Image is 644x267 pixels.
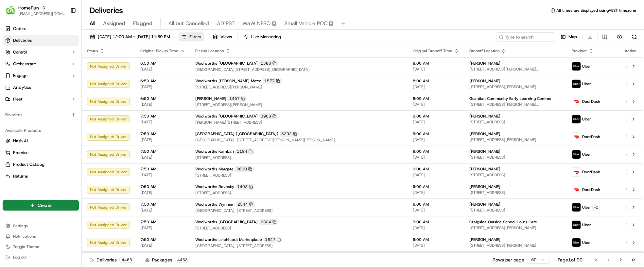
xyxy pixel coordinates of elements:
span: 6:50 AM [140,61,185,66]
span: Woolworths Margate [195,166,234,172]
button: Fleet [3,94,79,104]
button: Views [210,32,235,41]
div: 1457 [228,96,247,102]
span: Assigned [103,20,125,27]
span: [STREET_ADDRESS][PERSON_NAME] [195,85,402,90]
span: Live Monitoring [251,34,281,40]
span: • [54,118,57,124]
span: Provider [572,48,587,54]
span: [DATE] [140,172,185,178]
span: Woolworths Leichhardt Marketplace [195,237,262,242]
div: Available Products [3,125,79,136]
span: [STREET_ADDRESS][PERSON_NAME] [469,137,561,142]
span: [PERSON_NAME] [469,184,500,189]
button: Refresh [630,32,639,41]
span: [GEOGRAPHIC_DATA], [STREET_ADDRESS][PERSON_NAME][PERSON_NAME] [195,137,402,143]
span: [PERSON_NAME] [469,237,500,242]
span: [STREET_ADDRESS][PERSON_NAME] [469,243,561,248]
span: DoorDash [582,187,600,192]
span: Craigslea Outside School Hours Care [469,219,537,225]
span: Analytics [13,85,31,90]
img: 1736555255976-a54dd68f-1ca7-489b-9aae-adbdc363a1c4 [7,62,18,74]
div: 4463 [175,257,190,263]
div: 1194 [235,149,254,154]
span: Notifications [13,234,36,239]
span: [PERSON_NAME] [20,118,53,124]
button: HomeRunHomeRun[EMAIL_ADDRESS][DOMAIN_NAME] [3,3,68,18]
span: Uber [582,222,591,228]
span: Uber [582,64,591,69]
button: Orchestrate [3,59,79,69]
img: Masood Aslam [7,112,17,123]
span: DoorDash [582,134,600,139]
button: Create [3,200,79,211]
span: All but Cancelled [168,20,209,27]
img: 1736555255976-a54dd68f-1ca7-489b-9aae-adbdc363a1c4 [13,101,18,106]
span: DoorDash [582,169,600,175]
div: 2304 [259,219,278,225]
span: HomeRun [18,5,39,11]
span: [DATE] [58,101,71,106]
span: Woolworths [PERSON_NAME] Metro [195,78,261,84]
div: Start new chat [29,62,107,69]
span: Woolworths [GEOGRAPHIC_DATA] [195,114,258,119]
span: [STREET_ADDRESS][PERSON_NAME] [469,225,561,230]
span: 7:50 AM [140,114,185,119]
input: Got a question? Start typing here... [17,42,118,49]
button: Filters [179,32,204,41]
img: uber-new-logo.jpeg [572,115,581,123]
span: Engage [13,73,27,79]
img: 6896339556228_8d8ce7a9af23287cc65f_72.jpg [14,62,26,74]
div: 💻 [55,146,61,151]
a: Orders [3,24,79,34]
button: Engage [3,71,79,81]
span: [DATE] [413,208,459,213]
span: Small Vehicle POC [284,20,327,27]
span: [DATE] [140,119,185,125]
span: [DATE] [140,155,185,160]
span: [STREET_ADDRESS] [195,226,402,231]
div: We're available if you need us! [29,69,90,74]
span: 9:00 AM [413,166,459,172]
div: 1386 [259,60,278,66]
span: [PERSON_NAME] [469,78,500,84]
span: [DATE] [413,137,459,142]
span: [DATE] [413,84,459,89]
span: WaW NFSO [242,20,270,27]
span: [STREET_ADDRESS] [469,172,561,178]
span: 8:00 AM [413,78,459,84]
button: [EMAIL_ADDRESS][DOMAIN_NAME] [18,11,65,16]
span: [STREET_ADDRESS][PERSON_NAME][PERSON_NAME] [469,67,561,72]
a: Nash AI [5,138,76,144]
div: Favorites [3,110,79,120]
span: [DATE] [413,243,459,248]
span: 6:50 AM [140,96,185,101]
div: Past conversations [7,85,44,90]
span: 9:00 AM [413,114,459,119]
span: 9:00 AM [413,184,459,189]
img: Ben Goodger [7,95,17,105]
img: uber-new-logo.jpeg [572,80,581,88]
span: [GEOGRAPHIC_DATA], [STREET_ADDRESS] [195,243,402,248]
span: 7:50 AM [140,219,185,225]
div: 1647 [263,237,282,243]
span: 7:50 AM [140,202,185,207]
a: Promise [5,150,76,156]
span: 7:50 AM [140,237,185,242]
span: Uber [582,152,591,157]
span: Settings [13,223,28,228]
button: Settings [3,221,79,230]
button: Product Catalog [3,159,79,170]
span: • [54,101,57,106]
div: 4463 [119,257,134,263]
div: Action [624,48,637,54]
span: [DATE] [140,67,185,72]
span: [DATE] [413,225,459,230]
span: Toggle Theme [13,244,39,249]
div: Packages [145,257,190,263]
span: [STREET_ADDRESS] [469,190,561,195]
span: [PERSON_NAME] [469,61,500,66]
span: [STREET_ADDRESS] [195,173,402,178]
button: [DATE] 12:00 AM - [DATE] 11:59 PM [87,32,173,41]
span: [DATE] [413,119,459,125]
